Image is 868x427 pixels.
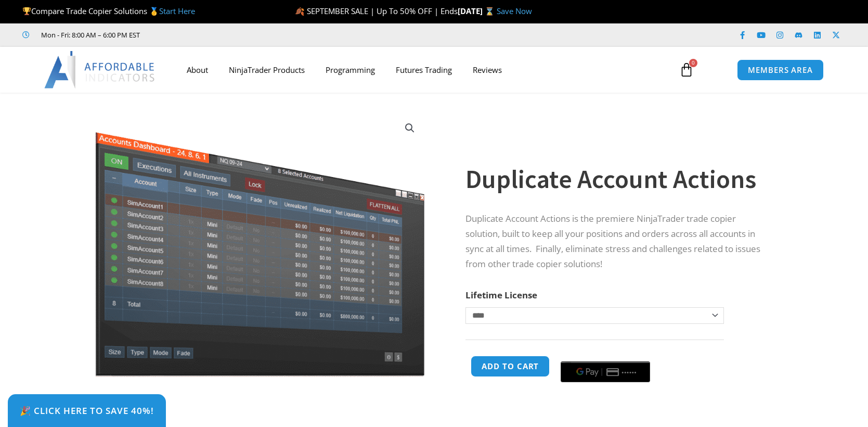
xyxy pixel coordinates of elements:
img: LogoAI | Affordable Indicators – NinjaTrader [44,51,156,89]
img: Screenshot 2024-08-26 15414455555 | Affordable Indicators – NinjaTrader [93,111,427,377]
a: Futures Trading [385,58,462,82]
iframe: Customer reviews powered by Trustpilot [154,30,310,40]
span: Compare Trade Copier Solutions 🥇 [22,6,195,16]
span: 🎉 Click Here to save 40%! [20,406,154,415]
a: 🎉 Click Here to save 40%! [8,394,166,427]
nav: Menu [176,58,667,82]
button: Buy with GPay [561,361,650,382]
strong: [DATE] ⌛ [458,6,497,16]
p: Duplicate Account Actions is the premiere NinjaTrader trade copier solution, built to keep all yo... [465,211,769,272]
span: 🍂 SEPTEMBER SALE | Up To 50% OFF | Ends [295,6,458,16]
a: About [176,58,218,82]
h1: Duplicate Account Actions [465,161,769,197]
span: Mon - Fri: 8:00 AM – 6:00 PM EST [38,29,140,41]
a: 0 [664,55,709,85]
a: Programming [315,58,385,82]
span: 0 [689,59,697,67]
a: Start Here [159,6,195,16]
a: MEMBERS AREA [737,59,824,81]
img: 🏆 [23,7,31,15]
iframe: Secure payment input frame [559,354,652,355]
a: View full-screen image gallery [400,119,419,137]
a: Save Now [497,6,532,16]
text: •••••• [623,369,638,376]
a: NinjaTrader Products [218,58,315,82]
a: Reviews [462,58,512,82]
label: Lifetime License [465,289,537,301]
span: MEMBERS AREA [748,66,813,74]
button: Add to cart [471,356,550,377]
